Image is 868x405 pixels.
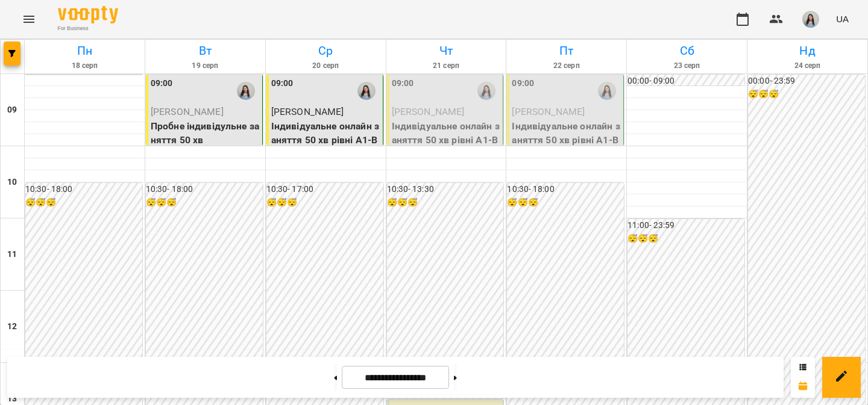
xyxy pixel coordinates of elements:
h6: 10:30 - 17:00 [266,183,383,196]
h6: 24 серп [749,60,866,72]
h6: 10:30 - 18:00 [25,183,142,196]
h6: 21 серп [388,60,505,72]
h6: Нд [749,42,866,60]
span: [PERSON_NAME] [151,106,224,117]
h6: 11:00 - 23:59 [627,219,744,232]
h6: 20 серп [268,60,384,72]
h6: 23 серп [629,60,745,72]
h6: 10:30 - 18:00 [146,183,263,196]
p: Індивідуальне онлайн заняття 50 хв рівні А1-В1 [512,119,621,162]
button: Menu [14,5,43,34]
span: [PERSON_NAME] [271,106,344,117]
h6: Ср [268,42,384,60]
h6: Пт [508,42,624,60]
label: 09:00 [512,77,534,90]
img: Катерина [477,82,495,100]
h6: 10:30 - 13:30 [387,183,504,196]
h6: 09 [7,104,17,117]
p: Індивідуальне онлайн заняття 50 хв рівні А1-В1 [392,119,501,162]
h6: 😴😴😴 [146,196,263,209]
img: Катерина [357,82,376,100]
h6: 00:00 - 23:59 [748,75,865,88]
label: 09:00 [271,77,294,90]
h6: Сб [629,42,745,60]
h6: 😴😴😴 [627,232,744,246]
img: 00729b20cbacae7f74f09ddf478bc520.jpg [802,11,819,28]
h6: 22 серп [508,60,624,72]
span: [PERSON_NAME] [392,106,465,117]
h6: 😴😴😴 [266,196,383,209]
h6: 19 серп [147,60,263,72]
h6: 😴😴😴 [507,196,624,209]
span: UA [836,13,849,25]
h6: 😴😴😴 [25,196,142,209]
label: 09:00 [392,77,414,90]
img: Катерина [237,82,255,100]
h6: 11 [7,248,17,261]
h6: 10 [7,176,17,189]
h6: 😴😴😴 [748,88,865,101]
label: 09:00 [151,77,173,90]
h6: 12 [7,320,17,333]
h6: 18 серп [27,60,143,72]
span: [PERSON_NAME] [512,106,585,117]
p: Пробне індивідульне заняття 50 хв [151,119,260,147]
h6: 10:30 - 18:00 [507,183,624,196]
h6: 00:00 - 09:00 [627,75,744,88]
h6: Вт [147,42,263,60]
p: Індивідуальне онлайн заняття 50 хв рівні А1-В1 [271,119,380,162]
h6: Чт [388,42,505,60]
img: Voopty Logo [58,6,118,23]
img: Катерина [598,82,616,100]
h6: Пн [27,42,143,60]
button: UA [831,8,854,30]
h6: 😴😴😴 [387,196,504,209]
span: For Business [58,25,118,32]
